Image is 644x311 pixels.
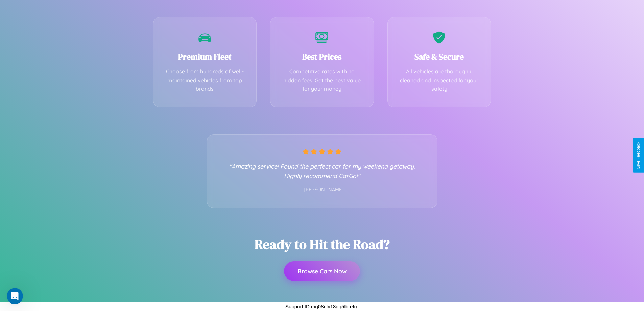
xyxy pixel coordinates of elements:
[164,51,246,62] h3: Premium Fleet
[221,161,424,180] p: "Amazing service! Found the perfect car for my weekend getaway. Highly recommend CarGo!"
[281,51,363,62] h3: Best Prices
[284,261,360,281] button: Browse Cars Now
[285,302,359,311] p: Support ID: mg08nly18gq5lbretrg
[255,235,390,253] h2: Ready to Hit the Road?
[281,67,363,93] p: Competitive rates with no hidden fees. Get the best value for your money
[164,67,246,93] p: Choose from hundreds of well-maintained vehicles from top brands
[636,142,641,169] div: Give Feedback
[7,288,23,304] iframe: Intercom live chat
[221,185,424,194] p: - [PERSON_NAME]
[398,51,481,62] h3: Safe & Secure
[398,67,481,93] p: All vehicles are thoroughly cleaned and inspected for your safety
